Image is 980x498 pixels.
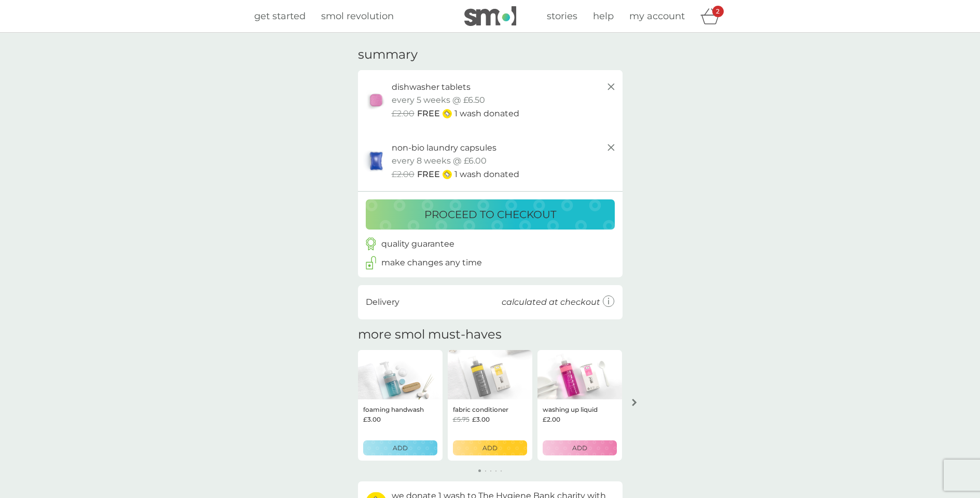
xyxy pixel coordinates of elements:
[392,80,471,94] p: dishwasher tablets
[472,414,490,424] span: £3.00
[700,6,726,26] div: basket
[392,168,415,181] span: £2.00
[392,107,415,120] span: £2.00
[381,256,482,270] p: make changes any time
[593,10,614,22] span: help
[254,9,306,24] a: get started
[358,327,502,342] h2: more smol must-haves
[572,443,587,453] p: ADD
[543,405,598,414] p: washing up liquid
[454,107,519,120] p: 1 wash donated
[381,237,454,251] p: quality guarantee
[363,414,381,424] span: £3.00
[392,93,485,107] p: every 5 weeks @ £6.50
[366,199,615,230] button: proceed to checkout
[321,10,394,22] span: smol revolution
[393,443,408,453] p: ADD
[464,6,516,26] img: smol
[629,9,685,24] a: my account
[502,295,600,309] p: calculated at checkout
[417,107,440,120] span: FREE
[453,440,527,455] button: ADD
[482,443,498,453] p: ADD
[363,440,437,455] button: ADD
[424,206,556,223] p: proceed to checkout
[392,154,487,168] p: every 8 weeks @ £6.00
[321,9,394,24] a: smol revolution
[547,10,577,22] span: stories
[358,47,418,62] h3: summary
[543,440,617,455] button: ADD
[453,405,508,414] p: fabric conditioner
[392,141,496,155] p: non-bio laundry capsules
[543,414,560,424] span: £2.00
[366,295,399,309] p: Delivery
[453,414,470,424] span: £5.75
[629,10,685,22] span: my account
[254,10,306,22] span: get started
[454,168,519,181] p: 1 wash donated
[547,9,577,24] a: stories
[363,405,424,414] p: foaming handwash
[417,168,440,181] span: FREE
[593,9,614,24] a: help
